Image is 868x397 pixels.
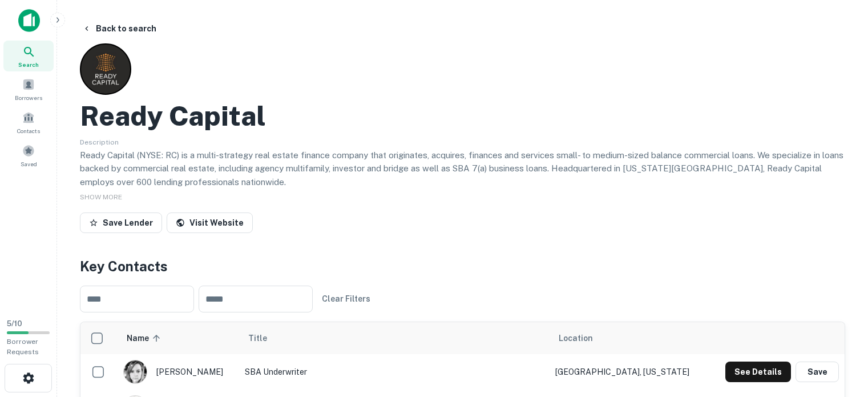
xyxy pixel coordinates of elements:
[7,319,22,328] span: 5 / 10
[796,362,839,382] button: Save
[21,159,37,169] span: Saved
[559,331,593,345] span: Location
[118,322,239,354] th: Name
[811,306,868,360] iframe: Chat Widget
[3,107,54,138] a: Contacts
[3,74,54,105] a: Borrowers
[15,93,42,102] span: Borrowers
[80,149,845,189] p: Ready Capital (NYSE: RC) is a multi-strategy real estate finance company that originates, acquire...
[17,126,40,135] span: Contacts
[239,354,550,390] td: SBA Underwriter
[3,140,54,171] a: Saved
[124,360,147,383] img: 1658932460055
[3,41,54,71] a: Search
[80,138,119,146] span: Description
[18,9,40,32] img: capitalize-icon.png
[725,362,791,382] button: See Details
[18,60,39,69] span: Search
[80,99,266,133] h2: Ready Capital
[167,212,253,233] a: Visit Website
[127,331,164,345] span: Name
[550,354,708,390] td: [GEOGRAPHIC_DATA], [US_STATE]
[80,212,162,233] button: Save Lender
[248,331,282,345] span: Title
[78,18,161,39] button: Back to search
[123,360,233,384] div: [PERSON_NAME]
[317,288,375,309] button: Clear Filters
[7,338,39,356] span: Borrower Requests
[550,322,708,354] th: Location
[80,193,122,201] span: SHOW MORE
[239,322,550,354] th: Title
[80,256,845,276] h4: Key Contacts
